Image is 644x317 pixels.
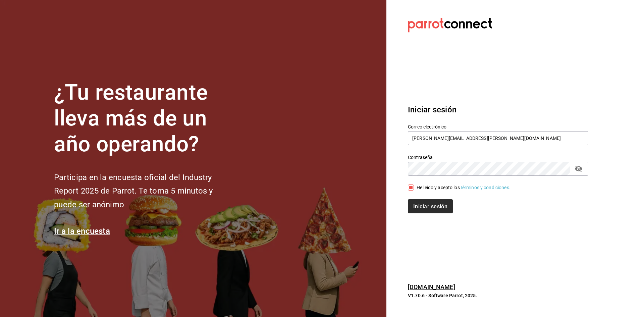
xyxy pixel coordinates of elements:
[417,185,460,190] font: He leído y acepto los
[54,173,213,210] font: Participa en la encuesta oficial del Industry Report 2025 de Parrot. Te toma 5 minutos y puede se...
[408,293,477,298] font: V1.70.6 - Software Parrot, 2025.
[573,163,584,174] button: campo de contraseña
[408,124,446,129] font: Correo electrónico
[54,226,110,236] a: Ir a la encuesta
[408,105,457,114] font: Iniciar sesión
[413,203,447,209] font: Iniciar sesión
[408,131,588,145] input: Ingresa tu correo electrónico
[460,185,511,190] a: Términos y condiciones.
[408,155,433,160] font: Contraseña
[408,283,455,290] a: [DOMAIN_NAME]
[54,80,208,157] font: ¿Tu restaurante lleva más de un año operando?
[408,199,453,213] button: Iniciar sesión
